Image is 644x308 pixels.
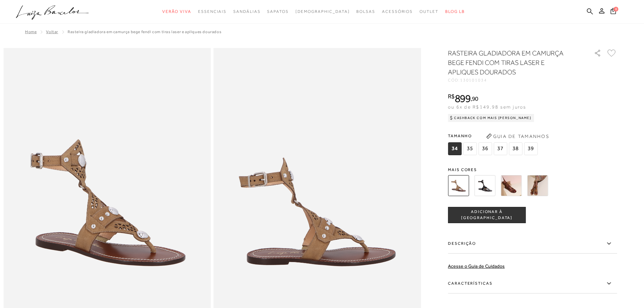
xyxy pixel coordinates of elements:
a: BLOG LB [445,5,465,18]
a: noSubCategoriesText [162,5,191,18]
span: 34 [448,142,461,155]
span: Tamanho [448,131,539,141]
a: noSubCategoriesText [198,5,226,18]
img: RASTEIRA GLADIADORA EM COURO CARAMELO COM TIRAS LASER E APLIQUES DOURADOS [527,175,548,196]
span: Outlet [420,9,438,14]
button: Guia de Tamanhos [484,131,551,142]
a: noSubCategoriesText [356,5,375,18]
div: Cashback com Mais [PERSON_NAME] [448,114,534,122]
a: noSubCategoriesText [420,5,438,18]
span: 39 [524,142,538,155]
i: , [471,96,478,102]
span: 899 [455,92,471,104]
button: 0 [609,7,618,17]
img: RASTEIRA GLADIADORA EM COURO CAFÉ COM TIRAS LASER E APLIQUES DOURADOS [501,175,522,196]
span: 90 [472,95,478,102]
span: 37 [494,142,507,155]
span: RASTEIRA GLADIADORA EM CAMURÇA BEGE FENDI COM TIRAS LASER E APLIQUES DOURADOS [68,29,221,34]
button: ADICIONAR À [GEOGRAPHIC_DATA] [448,207,526,223]
a: Home [25,29,37,34]
span: ADICIONAR À [GEOGRAPHIC_DATA] [448,209,525,221]
span: Sandálias [233,9,260,14]
a: Acesse o Guia de Cuidados [448,263,505,269]
label: Características [448,274,617,293]
img: RASTEIRA GLADIADORA EM CAMURÇA PRETA COM TIRAS LASER E APLIQUES DOURADOS [474,175,495,196]
span: 0 [614,7,618,11]
div: CÓD: [448,78,583,82]
span: 38 [509,142,522,155]
img: RASTEIRA GLADIADORA EM CAMURÇA BEGE FENDI COM TIRAS LASER E APLIQUES DOURADOS [448,175,469,196]
span: 35 [463,142,477,155]
a: noSubCategoriesText [233,5,260,18]
span: Sapatos [267,9,288,14]
span: [DEMOGRAPHIC_DATA] [295,9,350,14]
a: noSubCategoriesText [382,5,413,18]
a: noSubCategoriesText [267,5,288,18]
span: ou 6x de R$149,98 sem juros [448,104,526,110]
h1: RASTEIRA GLADIADORA EM CAMURÇA BEGE FENDI COM TIRAS LASER E APLIQUES DOURADOS [448,48,575,77]
span: 36 [478,142,492,155]
span: Mais cores [448,168,617,172]
span: 130101034 [460,78,487,82]
span: Acessórios [382,9,413,14]
a: noSubCategoriesText [295,5,350,18]
i: R$ [448,93,455,99]
span: Essenciais [198,9,226,14]
span: BLOG LB [445,9,465,14]
label: Descrição [448,234,617,254]
a: Voltar [46,29,58,34]
span: Bolsas [356,9,375,14]
span: Verão Viva [162,9,191,14]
